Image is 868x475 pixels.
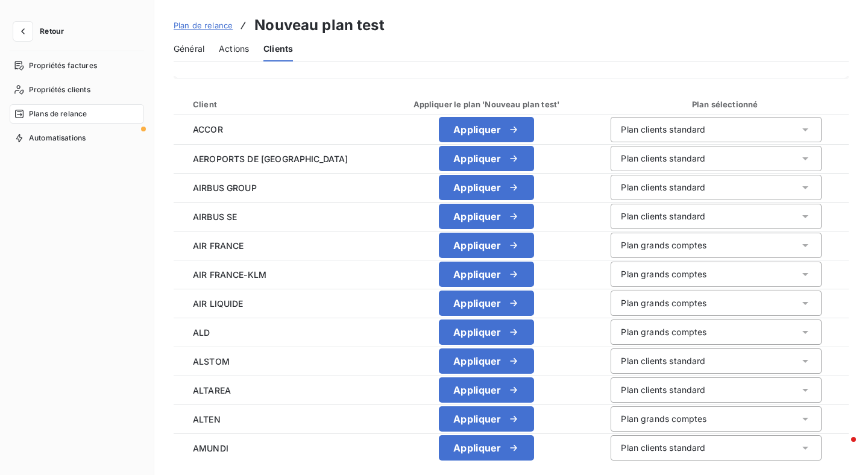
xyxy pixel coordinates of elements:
[439,204,534,229] button: Appliquer
[439,348,534,374] button: Appliquer
[183,239,362,252] span: AIR FRANCE
[183,210,362,223] span: AIRBUS SE
[621,210,705,222] div: Plan clients standard
[621,413,706,425] div: Plan grands comptes
[263,43,293,55] span: Clients
[40,28,64,35] span: Retour
[439,319,534,345] button: Appliquer
[10,128,144,148] a: Automatisations
[621,239,706,251] div: Plan grands comptes
[183,153,362,165] span: AEROPORTS DE [GEOGRAPHIC_DATA]
[10,104,144,124] a: Plans de relance
[621,442,705,454] div: Plan clients standard
[439,262,534,287] button: Appliquer
[29,109,87,119] span: Plans de relance
[621,326,706,338] div: Plan grands comptes
[621,124,705,136] div: Plan clients standard
[439,233,534,258] button: Appliquer
[183,413,362,426] span: ALTEN
[29,84,90,95] span: Propriétés clients
[183,326,362,339] span: ALD
[621,268,706,280] div: Plan grands comptes
[10,80,144,99] a: Propriétés clients
[621,181,705,193] div: Plan clients standard
[827,434,856,463] iframe: Intercom live chat
[10,56,144,75] a: Propriétés factures
[183,181,362,194] span: AIRBUS GROUP
[439,291,534,316] button: Appliquer
[254,14,385,36] h3: Nouveau plan test
[183,442,362,455] span: AMUNDI
[174,20,233,30] span: Plan de relance
[183,268,362,281] span: AIR FRANCE-KLM
[621,153,705,165] div: Plan clients standard
[621,355,705,367] div: Plan clients standard
[613,98,839,110] div: Plan sélectionné
[29,133,86,143] span: Automatisations
[174,43,204,55] span: Général
[439,146,534,171] button: Appliquer
[183,355,362,368] span: ALSTOM
[183,297,362,310] span: AIR LIQUIDE
[621,297,706,309] div: Plan grands comptes
[183,123,362,136] span: ACCOR
[621,384,705,396] div: Plan clients standard
[439,117,534,142] button: Appliquer
[183,384,362,397] span: ALTAREA
[439,175,534,200] button: Appliquer
[219,43,249,55] span: Actions
[174,19,233,31] a: Plan de relance
[439,435,534,461] button: Appliquer
[439,377,534,403] button: Appliquer
[439,406,534,432] button: Appliquer
[383,98,591,110] div: Appliquer le plan 'Nouveau plan test'
[10,22,74,41] button: Retour
[186,98,362,110] div: Client
[29,60,97,71] span: Propriétés factures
